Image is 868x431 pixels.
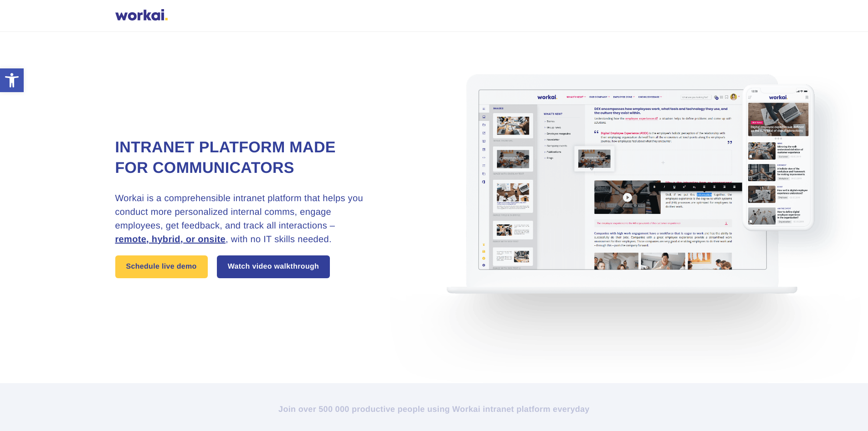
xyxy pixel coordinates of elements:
[115,234,226,244] u: remote, hybrid, or onsite
[181,404,687,415] h2: Join over 500 000 productive people using Workai intranet platform everyday
[217,255,330,278] a: Watch video walkthrough
[115,137,366,179] h1: Intranet platform made for communicators
[115,255,208,278] a: Schedule live demo
[115,192,366,246] h3: Workai is a comprehensible intranet platform that helps you conduct more personalized internal co...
